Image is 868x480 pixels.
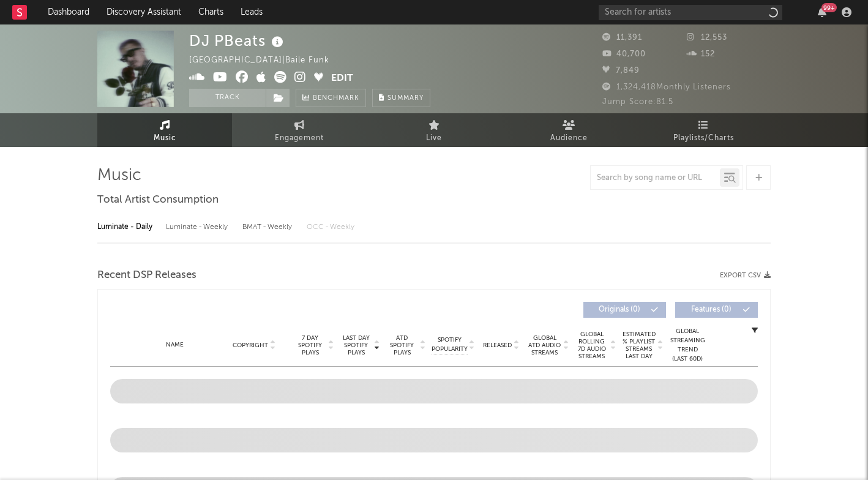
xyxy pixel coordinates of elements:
[591,173,720,183] input: Search by song name or URL
[501,113,636,147] a: Audience
[636,113,771,147] a: Playlists/Charts
[189,53,343,68] div: [GEOGRAPHIC_DATA] | Baile Funk
[687,50,715,58] span: 152
[387,95,424,102] span: Summary
[687,34,727,42] span: 12,553
[189,89,266,107] button: Track
[599,5,782,20] input: Search for artists
[189,31,286,51] div: DJ PBeats
[720,272,771,279] button: Export CSV
[154,131,176,146] span: Music
[602,98,673,106] span: Jump Score: 81.5
[675,302,758,318] button: Features(0)
[331,71,353,86] button: Edit
[166,217,230,238] div: Luminate - Weekly
[818,7,826,17] button: 99+
[313,91,359,106] span: Benchmark
[135,340,215,350] div: Name
[821,3,837,12] div: 99 +
[432,336,468,354] span: Spotify Popularity
[97,193,219,208] span: Total Artist Consumption
[233,342,268,349] span: Copyright
[575,331,608,360] span: Global Rolling 7D Audio Streams
[97,113,232,147] a: Music
[602,83,731,91] span: 1,324,418 Monthly Listeners
[602,67,640,75] span: 7,849
[483,342,512,349] span: Released
[622,331,656,360] span: Estimated % Playlist Streams Last Day
[340,334,372,356] span: Last Day Spotify Plays
[232,113,367,147] a: Engagement
[275,131,324,146] span: Engagement
[296,89,366,107] a: Benchmark
[426,131,442,146] span: Live
[602,50,646,58] span: 40,700
[602,34,642,42] span: 11,391
[550,131,588,146] span: Audience
[683,306,739,313] span: Features ( 0 )
[583,302,666,318] button: Originals(0)
[372,89,430,107] button: Summary
[591,306,648,313] span: Originals ( 0 )
[367,113,501,147] a: Live
[97,217,154,238] div: Luminate - Daily
[386,334,418,356] span: ATD Spotify Plays
[528,334,561,356] span: Global ATD Audio Streams
[97,268,196,283] span: Recent DSP Releases
[294,334,326,356] span: 7 Day Spotify Plays
[669,327,706,364] div: Global Streaming Trend (Last 60D)
[242,217,294,238] div: BMAT - Weekly
[673,131,734,146] span: Playlists/Charts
